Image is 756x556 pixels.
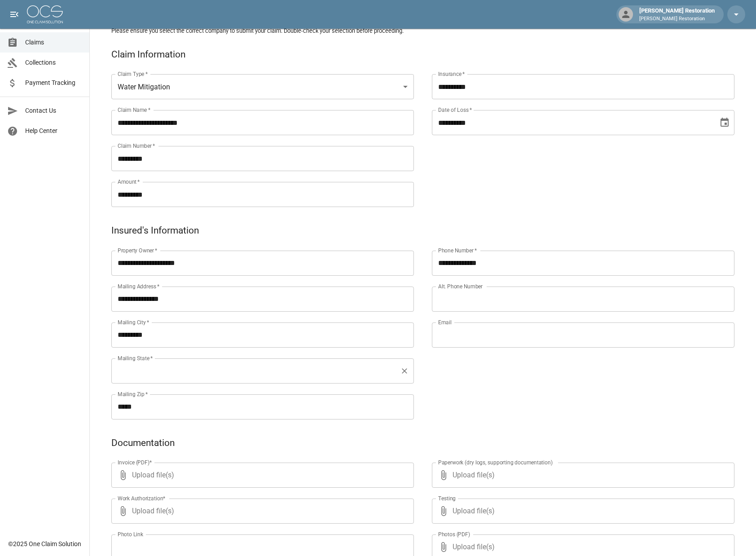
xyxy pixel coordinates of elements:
h5: Please ensure you select the correct company to submit your claim. Double-check your selection be... [111,27,734,35]
label: Photo Link [118,530,143,538]
label: Mailing City [118,318,149,326]
span: Claims [25,38,82,47]
label: Alt. Phone Number [438,282,483,290]
span: Collections [25,58,82,67]
div: [PERSON_NAME] Restoration [636,6,718,22]
span: Contact Us [25,106,82,115]
label: Phone Number [438,247,477,254]
span: Help Center [25,126,82,136]
label: Claim Number [118,142,155,150]
label: Claim Name [118,106,150,114]
p: [PERSON_NAME] Restoration [639,15,715,23]
span: Upload file(s) [132,499,390,524]
span: Payment Tracking [25,78,82,88]
div: © 2025 One Claim Solution [8,539,81,548]
label: Date of Loss [438,106,472,114]
img: ocs-logo-white-transparent.png [27,5,63,23]
label: Photos (PDF) [438,530,470,538]
label: Mailing Address [118,282,159,290]
label: Testing [438,494,456,502]
button: Choose date, selected date is Sep 23, 2025 [716,114,734,132]
span: Upload file(s) [453,463,710,488]
label: Email [438,318,452,326]
button: Clear [398,365,411,377]
label: Property Owner [118,247,158,254]
span: Upload file(s) [453,499,710,524]
label: Work Authorization* [118,494,166,502]
span: Upload file(s) [132,463,390,488]
label: Paperwork (dry logs, supporting documentation) [438,459,553,466]
label: Claim Type [118,70,148,78]
label: Insurance [438,70,465,78]
label: Mailing Zip [118,390,148,398]
button: open drawer [5,5,23,23]
label: Amount [118,178,140,185]
label: Mailing State [118,354,153,362]
div: Water Mitigation [111,74,414,99]
label: Invoice (PDF)* [118,459,152,466]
